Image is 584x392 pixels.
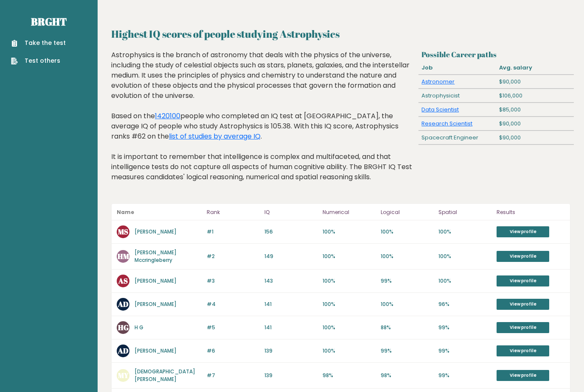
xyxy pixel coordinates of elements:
[496,75,574,89] div: $90,000
[118,299,129,309] text: AD
[264,372,317,379] p: 139
[497,207,565,217] p: Results
[418,89,496,103] div: Astrophysicist
[135,368,195,383] a: [DEMOGRAPHIC_DATA][PERSON_NAME]
[496,103,574,117] div: $85,000
[323,300,376,308] p: 100%
[169,131,261,141] a: list of studies by average IQ
[11,56,66,65] a: Test others
[207,207,260,217] p: Rank
[496,117,574,131] div: $90,000
[421,106,459,114] a: Data Scientist
[438,347,491,355] p: 99%
[118,251,129,261] text: HM
[264,207,317,217] p: IQ
[381,207,434,217] p: Logical
[135,324,143,331] a: H G
[497,370,549,381] a: View profile
[418,61,496,75] div: Job
[264,324,317,331] p: 141
[117,209,134,216] b: Name
[264,228,317,236] p: 156
[381,277,434,285] p: 99%
[264,300,317,308] p: 141
[118,370,129,380] text: MY
[438,372,491,379] p: 99%
[11,39,66,47] a: Take the test
[421,50,570,59] h3: Possible Career paths
[438,228,491,236] p: 100%
[381,347,434,355] p: 99%
[323,324,376,331] p: 100%
[381,324,434,331] p: 88%
[118,276,128,286] text: AS
[135,300,177,308] a: [PERSON_NAME]
[418,131,496,145] div: Spacecraft Engineer
[207,277,260,285] p: #3
[438,207,491,217] p: Spatial
[381,253,434,260] p: 100%
[264,277,317,285] p: 143
[111,26,570,42] h2: Highest IQ scores of people studying Astrophysics
[438,300,491,308] p: 96%
[497,275,549,286] a: View profile
[323,253,376,260] p: 100%
[496,131,574,145] div: $90,000
[118,322,129,332] text: HG
[497,322,549,333] a: View profile
[135,228,177,235] a: [PERSON_NAME]
[381,372,434,379] p: 98%
[207,300,260,308] p: #4
[135,277,177,284] a: [PERSON_NAME]
[155,111,180,121] a: 1420100
[438,277,491,285] p: 100%
[438,324,491,331] p: 99%
[323,347,376,355] p: 100%
[118,227,128,236] text: MS
[264,253,317,260] p: 149
[323,277,376,285] p: 100%
[438,253,491,260] p: 100%
[381,300,434,308] p: 100%
[135,347,177,354] a: [PERSON_NAME]
[111,50,415,195] div: Astrophysics is the branch of astronomy that deals with the physics of the universe, including th...
[496,89,574,103] div: $106,000
[421,120,472,128] a: Research Scientist
[497,345,549,356] a: View profile
[421,78,455,86] a: Astronomer
[497,226,549,237] a: View profile
[31,15,67,28] a: Brght
[381,228,434,236] p: 100%
[323,207,376,217] p: Numerical
[207,253,260,260] p: #2
[207,372,260,379] p: #7
[135,249,177,264] a: [PERSON_NAME] Mccringleberry
[207,347,260,355] p: #6
[264,347,317,355] p: 139
[207,324,260,331] p: #5
[118,346,129,356] text: AD
[207,228,260,236] p: #1
[496,61,574,75] div: Avg. salary
[497,251,549,262] a: View profile
[323,372,376,379] p: 98%
[323,228,376,236] p: 100%
[497,299,549,310] a: View profile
